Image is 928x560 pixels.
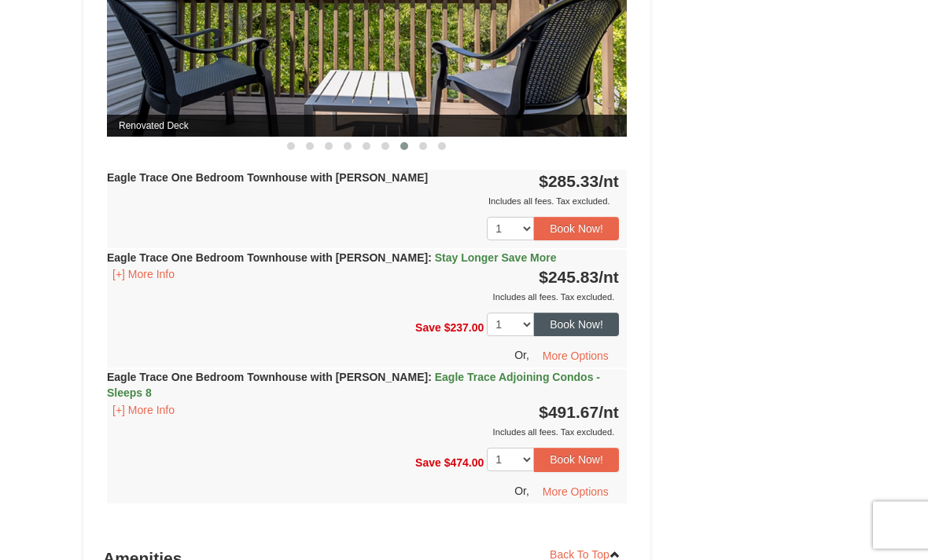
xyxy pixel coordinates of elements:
[107,372,600,400] span: Eagle Trace Adjoining Condos - Sleeps 8
[598,173,619,191] span: /nt
[107,266,180,284] button: [+] More Info
[532,345,619,368] button: More Options
[428,372,432,384] span: :
[107,290,619,306] div: Includes all fees. Tax excluded.
[107,372,600,400] strong: Eagle Trace One Bedroom Townhouse with [PERSON_NAME]
[107,172,428,185] strong: Eagle Trace One Bedroom Townhouse with [PERSON_NAME]
[539,269,598,287] span: $245.83
[107,425,619,441] div: Includes all fees. Tax excluded.
[107,194,619,210] div: Includes all fees. Tax excluded.
[534,218,619,241] button: Book Now!
[514,350,529,362] span: Or,
[107,402,180,419] button: [+] More Info
[107,252,557,265] strong: Eagle Trace One Bedroom Townhouse with [PERSON_NAME]
[534,448,619,472] button: Book Now!
[444,457,484,470] span: $474.00
[598,269,619,287] span: /nt
[435,252,557,265] span: Stay Longer Save More
[539,404,598,422] span: $491.67
[444,322,484,335] span: $237.00
[532,481,619,504] button: More Options
[415,322,441,335] span: Save
[534,313,619,337] button: Book Now!
[514,485,529,497] span: Or,
[107,115,627,137] span: Renovated Deck
[539,173,619,191] strong: $285.33
[428,252,432,265] span: :
[598,404,619,422] span: /nt
[415,457,441,470] span: Save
